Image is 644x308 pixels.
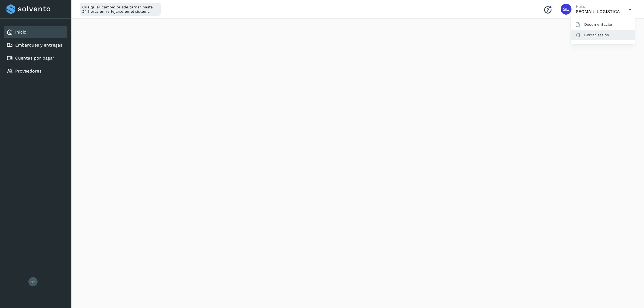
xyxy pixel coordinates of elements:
[571,30,635,40] div: Cerrar sesión
[571,19,635,30] div: Documentación
[4,52,67,64] div: Cuentas por pagar
[15,55,54,61] a: Cuentas por pagar
[15,42,62,48] a: Embarques y entregas
[15,68,41,74] a: Proveedores
[4,65,67,77] div: Proveedores
[15,30,27,35] a: Inicio
[4,39,67,51] div: Embarques y entregas
[4,26,67,38] div: Inicio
